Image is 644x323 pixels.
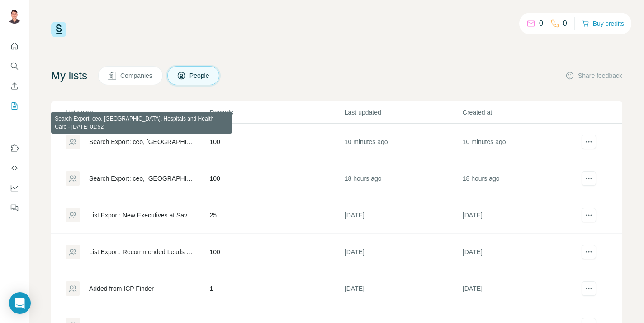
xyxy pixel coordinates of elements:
[89,174,194,183] div: Search Export: ceo, [GEOGRAPHIC_DATA] - [DATE] 08:27
[7,160,22,176] button: Use Surfe API
[66,108,209,117] p: List name
[89,211,194,220] div: List Export: New Executives at Saved Accounts - [DATE] 09:45
[539,18,543,29] p: 0
[344,234,462,270] td: [DATE]
[582,135,596,149] button: actions
[7,9,22,24] img: Avatar
[120,71,153,80] span: Companies
[209,160,344,197] td: 100
[209,234,344,270] td: 100
[7,140,22,156] button: Use Surfe on LinkedIn
[189,71,210,80] span: People
[462,124,580,160] td: 10 minutes ago
[582,171,596,186] button: actions
[51,22,66,37] img: Surfe Logo
[7,58,22,74] button: Search
[344,270,462,307] td: [DATE]
[89,284,154,293] div: Added from ICP Finder
[7,98,22,114] button: My lists
[209,270,344,307] td: 1
[462,197,580,234] td: [DATE]
[344,197,462,234] td: [DATE]
[89,137,194,146] div: Search Export: ceo, [GEOGRAPHIC_DATA], Hospitals and Health Care - [DATE] 01:52
[7,200,22,216] button: Feedback
[582,208,596,222] button: actions
[89,247,194,256] div: List Export: Recommended Leads - [DATE] 02:08
[7,78,22,94] button: Enrich CSV
[209,197,344,234] td: 25
[51,68,87,83] h4: My lists
[462,270,580,307] td: [DATE]
[209,124,344,160] td: 100
[463,108,580,117] p: Created at
[462,234,580,270] td: [DATE]
[462,160,580,197] td: 18 hours ago
[582,245,596,259] button: actions
[582,17,624,30] button: Buy credits
[344,160,462,197] td: 18 hours ago
[7,180,22,196] button: Dashboard
[7,38,22,54] button: Quick start
[565,71,622,80] button: Share feedback
[210,108,344,117] p: Records
[345,108,462,117] p: Last updated
[9,292,31,314] div: Open Intercom Messenger
[344,124,462,160] td: 10 minutes ago
[582,281,596,296] button: actions
[563,18,567,29] p: 0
